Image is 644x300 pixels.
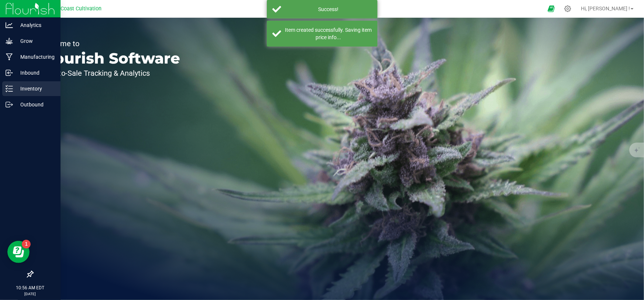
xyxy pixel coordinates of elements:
iframe: Resource center [7,241,30,263]
p: [DATE] [3,291,57,297]
p: Inventory [13,84,57,93]
inline-svg: Inbound [6,69,13,76]
inline-svg: Inventory [6,85,13,92]
p: Flourish Software [40,51,180,66]
inline-svg: Grow [6,37,13,45]
p: Manufacturing [13,52,57,61]
span: Hi, [PERSON_NAME] ! [581,6,630,11]
inline-svg: Outbound [6,101,13,108]
iframe: Resource center unread badge [22,240,31,249]
inline-svg: Analytics [6,21,13,29]
span: East Coast Cultivation [49,6,102,12]
div: Manage settings [563,5,572,12]
div: Success! [285,6,372,13]
p: Welcome to [40,40,180,47]
span: Open Ecommerce Menu [543,1,559,16]
p: 10:56 AM EDT [3,284,57,291]
div: Item created successfully. Saving item price info... [285,26,372,41]
p: Inbound [13,68,57,77]
p: Seed-to-Sale Tracking & Analytics [40,69,180,77]
p: Outbound [13,100,57,109]
p: Analytics [13,21,57,30]
p: Grow [13,37,57,45]
inline-svg: Manufacturing [6,53,13,61]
